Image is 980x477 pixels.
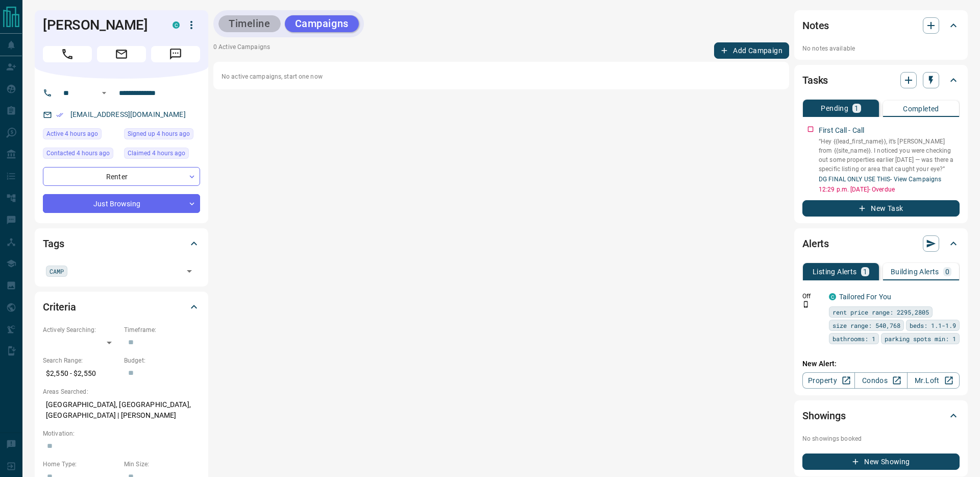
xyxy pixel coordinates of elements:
[70,110,186,118] a: [EMAIL_ADDRESS][DOMAIN_NAME]
[802,72,828,88] h2: Tasks
[903,105,939,112] p: Completed
[945,268,949,275] p: 0
[863,268,867,275] p: 1
[43,396,200,424] p: [GEOGRAPHIC_DATA], [GEOGRAPHIC_DATA], [GEOGRAPHIC_DATA] | [PERSON_NAME]
[222,72,781,81] p: No active campaigns, start one now
[124,356,200,365] p: Budget:
[43,194,200,213] div: Just Browsing
[819,176,941,183] a: DG FINAL ONLY USE THIS- View Campaigns
[802,68,960,92] div: Tasks
[97,46,146,62] span: Email
[173,21,180,29] div: condos.ca
[182,264,197,278] button: Open
[714,42,789,59] button: Add Campaign
[285,15,359,32] button: Campaigns
[854,105,859,112] p: 1
[819,137,960,174] p: “Hey {{lead_first_name}}, it’s [PERSON_NAME] from {{site_name}}. I noticed you were checking out ...
[907,372,960,389] a: Mr.Loft
[829,293,836,300] div: condos.ca
[43,356,119,365] p: Search Range:
[124,148,200,162] div: Wed Oct 15 2025
[56,111,63,118] svg: Email Verified
[802,434,960,443] p: No showings booked
[802,13,960,38] div: Notes
[124,325,200,335] p: Timeframe:
[802,359,960,369] p: New Alert:
[802,44,960,53] p: No notes available
[802,292,823,301] p: Off
[813,268,857,275] p: Listing Alerts
[802,200,960,217] button: New Task
[802,231,960,256] div: Alerts
[802,454,960,470] button: New Showing
[839,293,891,301] a: Tailored For You
[213,42,270,59] p: 0 Active Campaigns
[854,372,907,389] a: Condos
[832,333,875,344] span: bathrooms: 1
[43,46,92,62] span: Call
[124,460,200,469] p: Min Size:
[43,167,200,186] div: Renter
[802,235,829,252] h2: Alerts
[802,372,855,389] a: Property
[832,320,900,330] span: size range: 540,768
[43,299,76,315] h2: Criteria
[43,295,200,319] div: Criteria
[43,128,119,142] div: Wed Oct 15 2025
[802,408,846,424] h2: Showings
[821,105,848,112] p: Pending
[819,125,864,136] p: First Call - Call
[46,129,98,139] span: Active 4 hours ago
[43,231,200,256] div: Tags
[151,46,200,62] span: Message
[50,266,64,276] span: CAMP
[46,148,110,158] span: Contacted 4 hours ago
[124,128,200,142] div: Wed Oct 15 2025
[802,403,960,428] div: Showings
[802,301,810,308] svg: Push Notification Only
[43,460,119,469] p: Home Type:
[43,17,157,33] h1: [PERSON_NAME]
[43,429,200,438] p: Motivation:
[802,17,829,34] h2: Notes
[128,129,190,139] span: Signed up 4 hours ago
[218,15,281,32] button: Timeline
[891,268,939,275] p: Building Alerts
[43,365,119,382] p: $2,550 - $2,550
[819,185,960,194] p: 12:29 p.m. [DATE] - Overdue
[43,387,200,396] p: Areas Searched:
[832,307,929,317] span: rent price range: 2295,2805
[910,320,956,330] span: beds: 1.1-1.9
[98,87,110,99] button: Open
[43,235,64,252] h2: Tags
[43,148,119,162] div: Wed Oct 15 2025
[43,325,119,335] p: Actively Searching:
[128,148,185,158] span: Claimed 4 hours ago
[885,333,956,344] span: parking spots min: 1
